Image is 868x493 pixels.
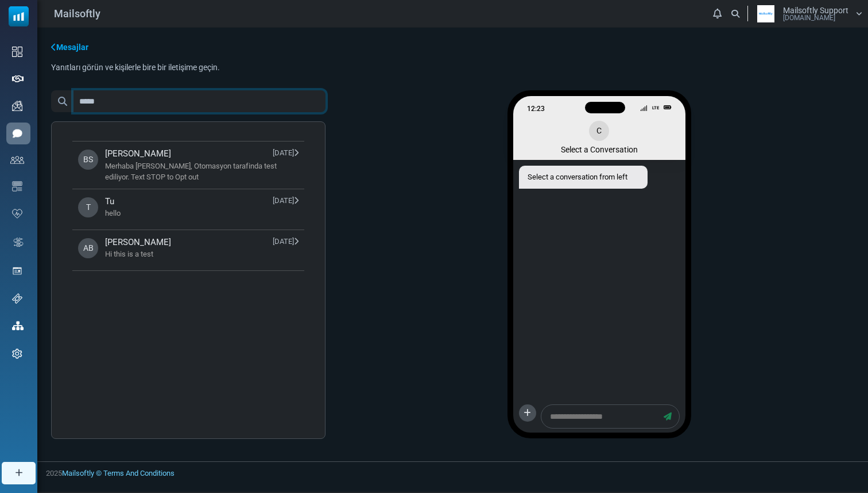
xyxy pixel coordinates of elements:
[105,236,171,249] a: [PERSON_NAME]
[103,469,175,477] span: translation missing: tr.layouts.footer.terms_and_conditions
[105,147,171,160] a: [PERSON_NAME]
[9,6,29,26] img: mailsoftly_icon_blue_white.svg
[273,195,299,208] span: [DATE]
[12,209,22,218] img: domain-health-icon.svg
[103,469,175,477] a: Terms And Conditions
[783,14,835,21] span: [DOMAIN_NAME]
[37,461,868,482] footer: 2025
[12,266,22,276] img: landing_pages.svg
[652,105,659,111] span: LTE
[62,469,102,477] a: Mailsoftly ©
[78,238,98,258] div: AB
[273,236,299,249] span: [DATE]
[527,104,635,111] div: 12:23
[273,147,299,160] span: [DATE]
[751,5,780,22] img: User Logo
[51,41,88,53] a: Mesajlar
[12,181,22,192] img: email-templates-icon.svg
[12,293,22,304] img: support-icon.svg
[105,160,299,183] span: Merhaba [PERSON_NAME], Otomasyon tarafinda test ediliyor. Text STOP to Opt out
[78,150,98,170] div: BS
[783,6,848,14] span: Mailsoftly Support
[54,6,100,21] span: Mailsoftly
[519,166,648,189] div: Select a conversation from left
[751,5,862,22] a: User Logo Mailsoftly Support [DOMAIN_NAME]
[12,128,22,139] img: sms-icon-active.png
[12,236,25,249] img: workflow.svg
[105,249,299,260] span: Hi this is a test
[78,197,98,217] div: T
[51,63,220,72] div: Yanıtları görün ve kişilerle bire bir iletişime geçin.
[12,349,22,359] img: settings-icon.svg
[12,101,22,111] img: campaigns-icon.png
[10,156,24,164] img: contacts-icon.svg
[105,208,299,219] span: hello
[105,195,114,208] a: Tu
[12,47,22,57] img: dashboard-icon.svg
